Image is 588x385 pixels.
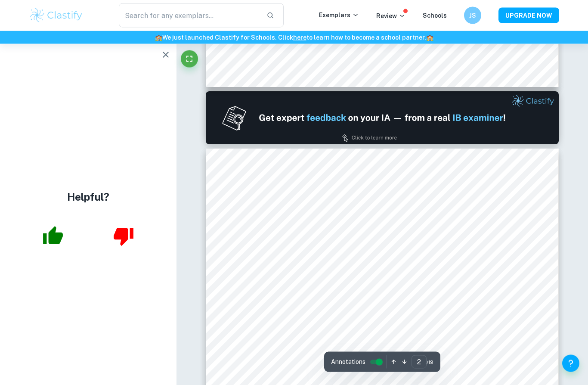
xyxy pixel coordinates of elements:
button: UPGRADE NOW [498,8,559,23]
span: Annotations [331,357,365,366]
a: Schools [423,12,447,19]
button: Help and Feedback [562,355,579,372]
img: Clastify logo [29,7,84,24]
p: Exemplars [319,10,359,20]
a: here [293,34,306,41]
span: 🏫 [155,34,162,41]
h6: JS [468,11,478,20]
p: Review [376,11,405,21]
button: Fullscreen [181,50,198,68]
h4: Helpful? [67,189,109,205]
button: JS [464,7,481,24]
span: / 19 [427,358,433,366]
img: Ad [206,92,559,145]
h6: We just launched Clastify for Schools. Click to learn how to become a school partner. [2,33,586,42]
span: 🏫 [426,34,433,41]
input: Search for any exemplars... [119,3,260,28]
